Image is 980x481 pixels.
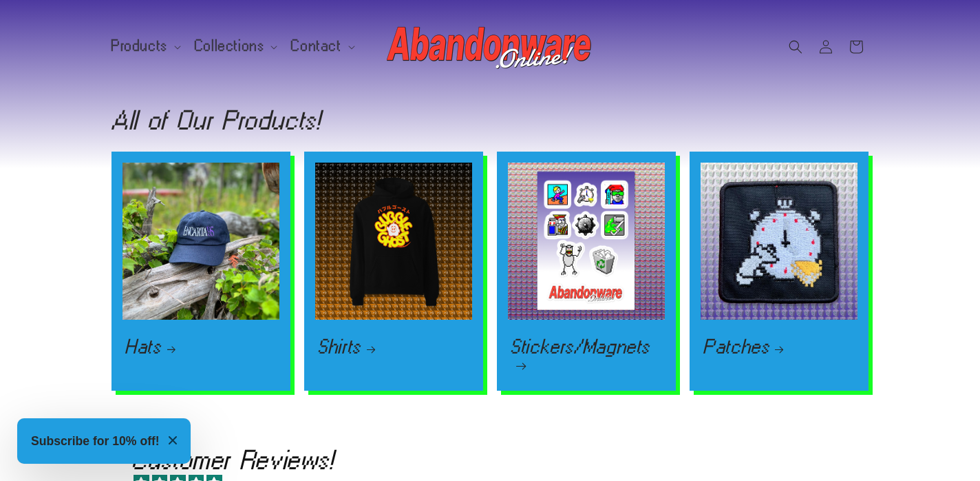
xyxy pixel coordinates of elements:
[703,338,855,355] a: Patches
[318,338,469,355] a: Shirts
[125,338,277,355] a: Hats
[780,32,811,62] summary: Search
[103,32,187,61] summary: Products
[387,19,593,74] img: Abandonware
[187,32,284,61] summary: Collections
[291,40,341,52] span: Contact
[283,32,360,61] summary: Contact
[511,338,662,372] a: Stickers/Magnets
[111,40,168,52] span: Products
[195,40,265,52] span: Collections
[132,449,862,471] h2: Customer Reviews!
[111,109,321,131] h2: All of Our Products!
[382,14,599,79] a: Abandonware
